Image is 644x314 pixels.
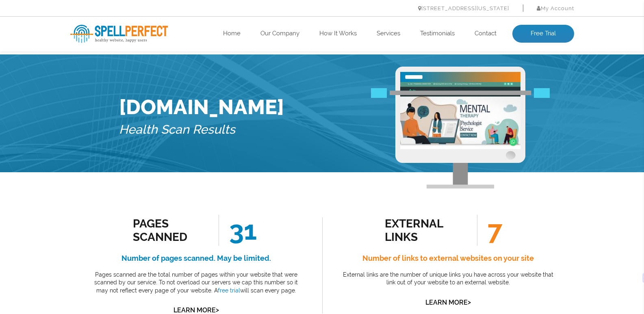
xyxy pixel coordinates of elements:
img: Free Website Analysis [400,82,520,149]
img: Free Webiste Analysis [395,67,525,188]
a: Learn More> [425,299,471,306]
span: > [468,297,471,308]
h5: Health Scan Results [119,119,284,141]
div: Pages Scanned [133,217,206,244]
h4: Number of links to external websites on your site [340,252,556,265]
p: Pages scanned are the total number of pages within your website that were scanned by our service.... [89,271,304,295]
img: Free Webiste Analysis [371,89,550,98]
a: free trial [218,287,240,294]
a: Learn More> [173,306,219,314]
h1: [DOMAIN_NAME] [119,95,284,119]
span: 31 [219,215,257,246]
div: external links [385,217,458,244]
p: External links are the number of unique links you have across your website that link out of your ... [340,271,556,287]
h4: Number of pages scanned. May be limited. [89,252,304,265]
span: 7 [477,215,502,246]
